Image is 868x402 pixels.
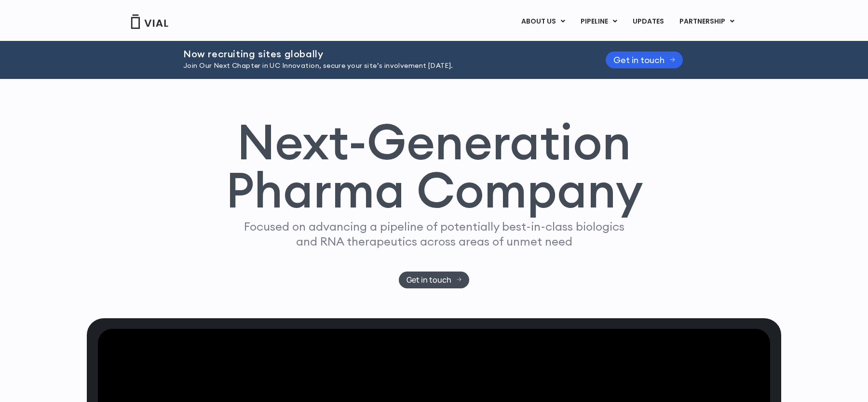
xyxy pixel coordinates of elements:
[183,61,582,71] p: Join Our Next Chapter in UC Innovation, secure your site’s involvement [DATE].
[399,272,470,288] a: Get in touch
[407,276,451,284] span: Get in touch
[672,13,742,30] a: PARTNERSHIPMenu Toggle
[514,13,572,30] a: ABOUT USMenu Toggle
[130,14,169,29] img: Vial Logo
[573,13,624,30] a: PIPELINEMenu Toggle
[183,49,582,59] h2: Now recruiting sites globally
[606,52,683,68] a: Get in touch
[625,13,671,30] a: UPDATES
[613,56,665,64] span: Get in touch
[225,117,643,215] h1: Next-Generation Pharma Company
[240,219,628,249] p: Focused on advancing a pipeline of potentially best-in-class biologics and RNA therapeutics acros...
